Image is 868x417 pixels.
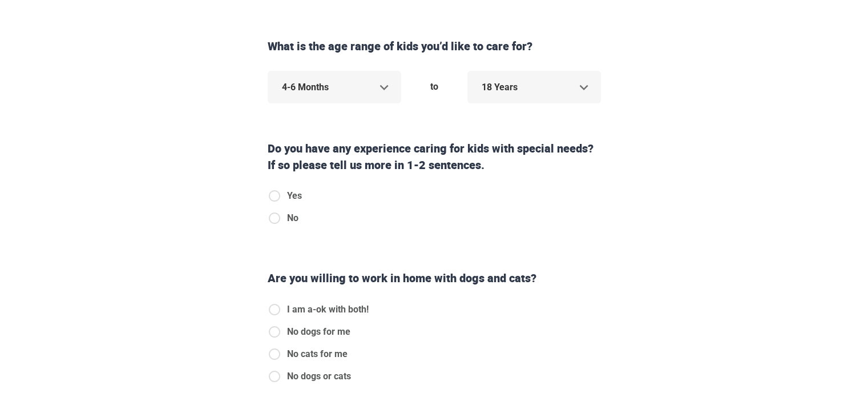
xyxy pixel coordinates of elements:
[287,370,351,383] span: No dogs or cats
[263,270,605,287] div: Are you willing to work in home with dogs and cats?
[263,141,605,173] div: Do you have any experience caring for kids with special needs? If so please tell us more in 1-2 s...
[268,71,401,103] div: 4-6 Months
[263,38,605,55] div: What is the age range of kids you’d like to care for?
[287,211,298,225] span: No
[287,325,350,339] span: No dogs for me
[287,347,348,361] span: No cats for me
[287,189,302,203] span: Yes
[406,71,463,103] div: to
[467,71,601,103] div: 18 Years
[287,303,369,316] span: I am a-ok with both!
[268,189,311,234] div: specialNeeds
[268,303,378,392] div: catsAndDogs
